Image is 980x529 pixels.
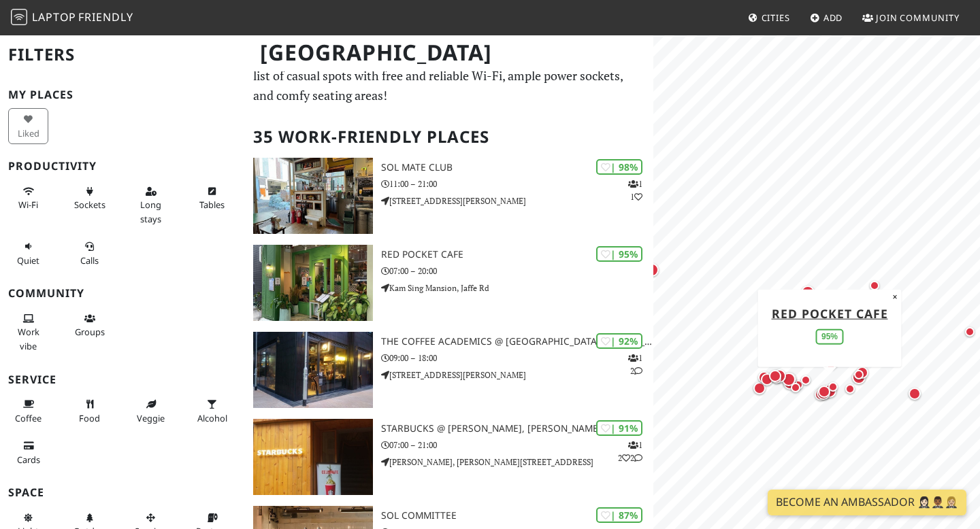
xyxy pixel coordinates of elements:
h3: Service [8,373,237,386]
span: Add [823,12,843,24]
h2: 35 Work-Friendly Places [253,116,645,158]
div: Map marker [758,371,776,388]
a: Join Community [857,5,965,30]
div: Map marker [851,366,867,383]
p: 1 2 2 [618,439,642,464]
span: Long stays [140,199,161,224]
a: SOL Mate Club | 98% 11 SOL Mate Club 11:00 – 21:00 [STREET_ADDRESS][PERSON_NAME] [245,158,653,234]
button: Tables [192,180,232,216]
div: | 91% [596,420,642,436]
p: Kam Sing Mansion, Jaffe Rd [381,281,653,294]
h3: Community [8,287,237,300]
div: | 98% [596,159,642,175]
img: Starbucks @ Wan Chai, Hennessy Rd [253,419,373,495]
button: Work vibe [8,307,48,357]
a: The Coffee Academics @ Sai Yuen Lane | 92% 12 The Coffee Academics @ [GEOGRAPHIC_DATA][PERSON_NAM... [245,332,653,408]
h3: Space [8,486,237,499]
span: Credit cards [17,454,40,466]
h3: Red Pocket Cafe [381,249,653,260]
h2: Filters [8,34,237,75]
h1: [GEOGRAPHIC_DATA] [249,34,651,71]
span: Stable Wi-Fi [18,199,38,211]
h3: Starbucks @ [PERSON_NAME], [PERSON_NAME] [381,423,653,434]
h3: Productivity [8,160,237,173]
p: 11:00 – 21:00 [381,177,653,190]
div: Map marker [962,324,978,340]
span: Coffee [15,412,42,424]
span: Food [79,412,100,424]
div: Map marker [798,372,814,388]
img: The Coffee Academics @ Sai Yuen Lane [253,332,373,408]
span: Quiet [17,254,39,267]
span: Friendly [78,10,133,24]
p: 07:00 – 21:00 [381,439,653,451]
button: Calls [69,235,110,271]
a: Cities [742,5,796,30]
p: [STREET_ADDRESS][PERSON_NAME] [381,194,653,207]
span: People working [18,326,39,352]
button: Alcohol [192,393,232,429]
span: Group tables [75,326,105,338]
div: Map marker [849,368,868,387]
span: Work-friendly tables [199,199,225,211]
button: Cards [8,434,48,471]
button: Coffee [8,393,48,429]
button: Veggie [131,393,171,429]
div: Map marker [751,379,768,397]
a: Red Pocket Cafe | 95% Red Pocket Cafe 07:00 – 20:00 Kam Sing Mansion, Jaffe Rd [245,245,653,321]
span: Veggie [137,412,165,424]
div: Map marker [798,283,817,302]
img: SOL Mate Club [253,158,373,234]
button: Food [69,393,110,429]
div: | 95% [596,246,642,262]
p: 07:00 – 20:00 [381,264,653,277]
span: Join Community [876,12,960,24]
a: LaptopFriendly LaptopFriendly [11,6,133,30]
a: Red Pocket Cafe [772,305,888,321]
div: Map marker [815,383,833,400]
img: Red Pocket Cafe [253,245,373,321]
img: LaptopFriendly [11,9,27,25]
div: Map marker [842,381,858,397]
button: Long stays [131,180,171,230]
button: Sockets [69,180,110,216]
button: Groups [69,307,110,343]
div: Map marker [866,277,883,294]
div: Map marker [787,379,804,396]
div: Map marker [825,379,841,395]
p: 1 2 [628,352,642,377]
span: Laptop [32,10,76,24]
a: Starbucks @ Wan Chai, Hennessy Rd | 91% 122 Starbucks @ [PERSON_NAME], [PERSON_NAME] 07:00 – 21:0... [245,419,653,495]
button: Wi-Fi [8,180,48,216]
h3: The Coffee Academics @ [GEOGRAPHIC_DATA][PERSON_NAME] [381,336,653,347]
div: Map marker [820,381,839,400]
h3: SOL Mate Club [381,162,653,173]
h3: SOL Committee [381,510,653,522]
span: Video/audio calls [80,254,99,267]
p: 09:00 – 18:00 [381,352,653,364]
div: | 87% [596,507,642,523]
div: Map marker [779,370,798,389]
div: Map marker [755,369,773,386]
div: Map marker [823,357,839,373]
button: Close popup [888,289,901,304]
div: 95% [816,328,843,344]
p: [PERSON_NAME], [PERSON_NAME][STREET_ADDRESS] [381,456,653,468]
span: Power sockets [74,199,105,211]
button: Quiet [8,235,48,271]
h3: My Places [8,88,237,101]
a: Add [804,5,849,30]
p: [STREET_ADDRESS][PERSON_NAME] [381,369,653,381]
span: Alcohol [197,412,227,424]
span: Cities [762,12,790,24]
div: Map marker [766,367,784,385]
div: Map marker [814,383,833,403]
p: 1 1 [628,177,642,203]
div: | 92% [596,333,642,349]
